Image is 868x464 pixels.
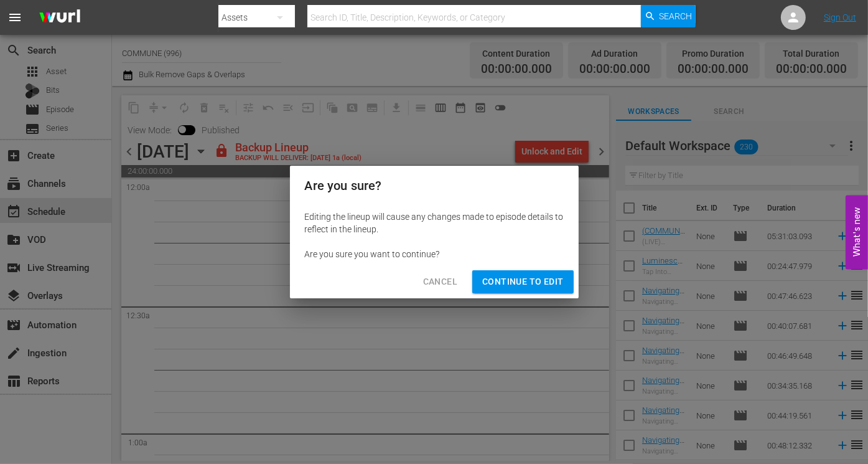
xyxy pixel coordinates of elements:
[305,176,564,196] h2: Are you sure?
[846,195,868,269] button: Open Feedback Widget
[413,270,467,293] button: Cancel
[824,12,856,22] a: Sign Out
[305,248,564,260] div: Are you sure you want to continue?
[472,270,573,293] button: Continue to Edit
[30,3,90,32] img: ans4CAIJ8jUAAAAAAAAAAAAAAAAAAAAAAAAgQb4GAAAAAAAAAAAAAAAAAAAAAAAAJMjXAAAAAAAAAAAAAAAAAAAAAAAAgAT5G...
[305,211,564,235] div: Editing the lineup will cause any changes made to episode details to reflect in the lineup.
[482,274,563,290] span: Continue to Edit
[423,274,457,290] span: Cancel
[660,5,693,27] span: Search
[7,10,22,25] span: menu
